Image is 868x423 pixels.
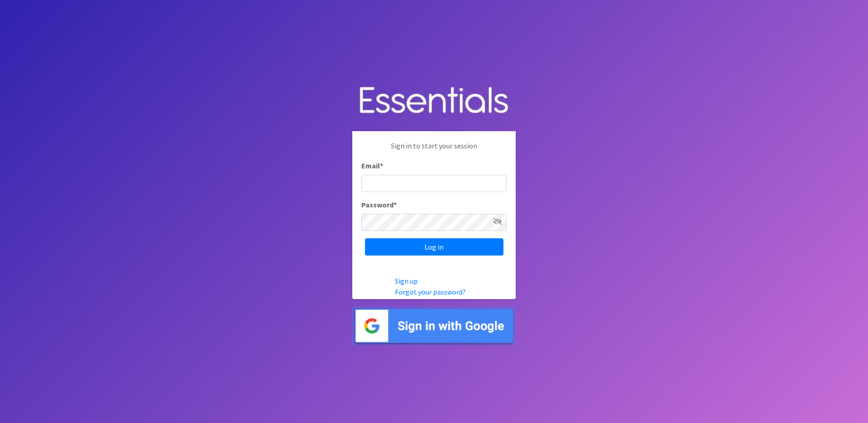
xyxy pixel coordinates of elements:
[365,238,503,256] input: Log in
[395,276,418,285] a: Sign up
[380,161,383,170] abbr: required
[361,160,383,171] label: Email
[394,200,397,209] abbr: required
[352,78,516,124] img: Human Essentials
[352,306,516,346] img: Sign in with Google
[395,287,466,296] a: Forgot your password?
[361,199,397,210] label: Password
[361,140,507,160] p: Sign in to start your session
